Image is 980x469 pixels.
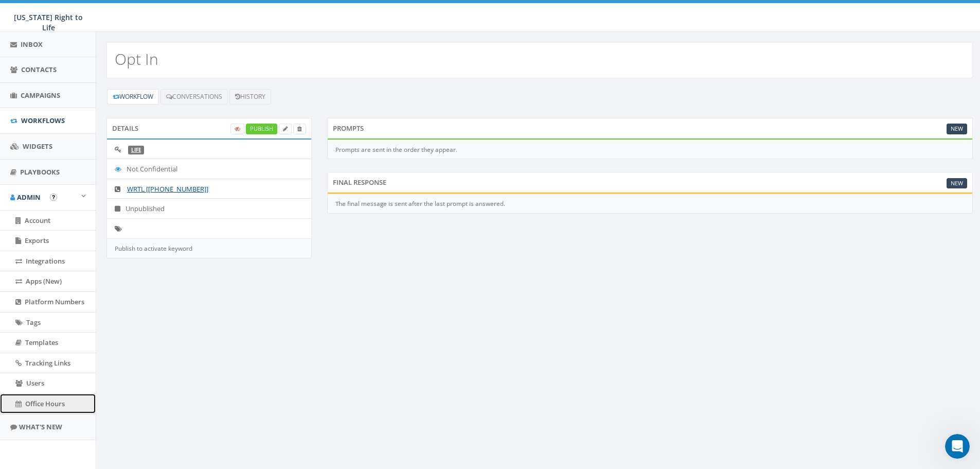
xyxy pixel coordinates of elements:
span: Contacts [21,65,57,74]
span: [US_STATE] Right to Life [14,12,83,32]
span: Platform Numbers [25,297,84,306]
span: Exports [25,236,49,245]
button: Open In-App Guide [50,194,57,201]
div: Details [106,118,312,138]
span: Admin [17,193,41,202]
span: Inbox [21,40,43,49]
span: Templates [25,338,58,347]
span: Tracking Links [25,358,70,368]
a: WRTL [[PHONE_NUMBER]] [127,184,208,194]
span: Account [25,216,50,225]
span: What's New [19,422,62,431]
a: History [229,89,271,105]
div: Final Response [327,172,973,193]
div: Publish to activate keyword [106,239,312,258]
h2: Opt In [115,50,158,67]
span: Apps (New) [26,276,62,286]
span: Tags [26,318,41,327]
div: Prompts are sent in the order they appear. [327,140,973,160]
li: Not Confidential [107,159,311,179]
a: Publish [246,124,277,134]
li: Unpublished [107,198,311,219]
span: Office Hours [25,399,65,408]
iframe: Intercom live chat [945,434,970,459]
a: Conversations [161,89,228,105]
span: Integrations [26,256,65,266]
div: The final message is sent after the last prompt is answered. [327,194,973,214]
a: New [947,178,967,189]
span: Users [26,378,44,388]
a: New [947,124,967,134]
span: Workflows [21,116,65,125]
span: Widgets [23,142,52,151]
div: Prompts [327,118,973,138]
span: Playbooks [20,167,60,177]
a: Workflow [107,89,159,105]
a: LIFE [131,147,141,153]
span: Campaigns [21,91,60,100]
